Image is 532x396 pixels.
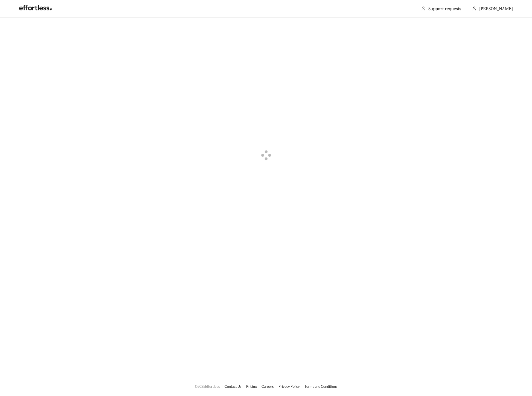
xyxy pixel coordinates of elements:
span: © 2025 Effortless [195,384,220,389]
a: Careers [261,384,274,389]
span: [PERSON_NAME] [479,6,513,12]
a: Support requests [428,6,461,12]
a: Terms and Conditions [304,384,338,389]
a: Pricing [246,384,257,389]
a: Privacy Policy [278,384,300,389]
a: Contact Us [225,384,242,389]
